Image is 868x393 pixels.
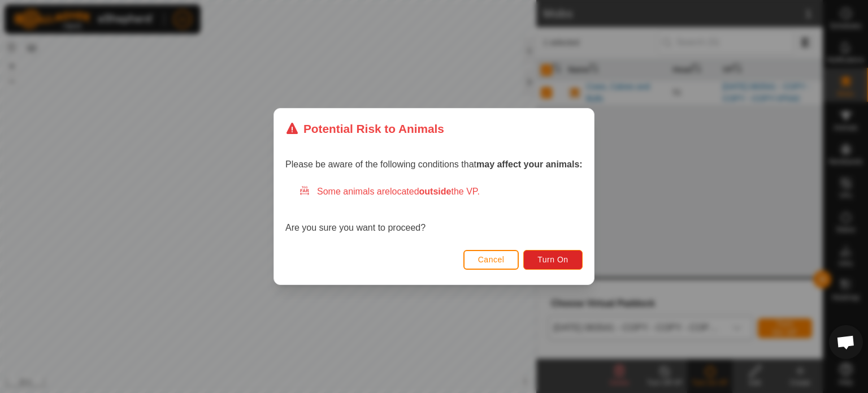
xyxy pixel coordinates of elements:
div: Are you sure you want to proceed? [285,185,583,235]
div: Open chat [829,325,863,359]
button: Cancel [463,250,519,270]
strong: outside [419,187,452,196]
span: Cancel [478,255,505,264]
span: located the VP. [390,187,480,196]
div: Potential Risk to Animals [285,120,444,137]
span: Turn On [538,255,568,264]
strong: may affect your animals: [476,159,583,169]
span: Please be aware of the following conditions that [285,159,583,169]
button: Turn On [524,250,583,270]
div: Some animals are [299,185,583,198]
